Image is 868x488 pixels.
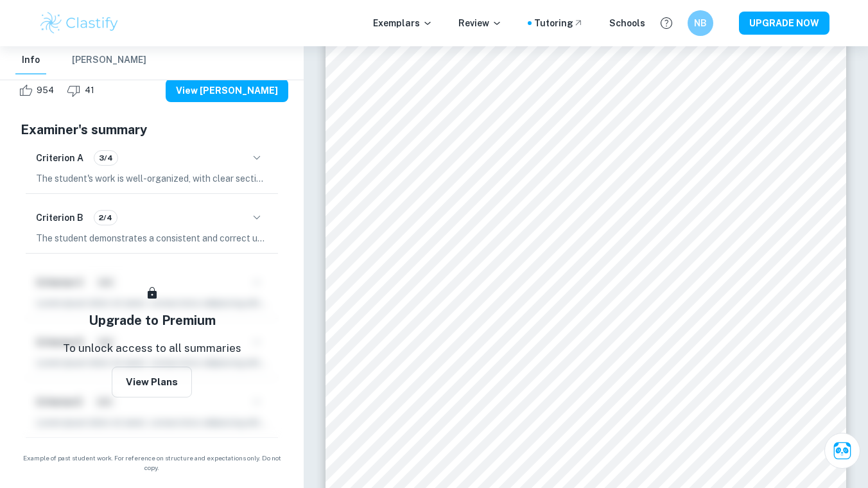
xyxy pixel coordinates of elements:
[78,84,101,97] span: 41
[94,212,117,223] span: 2/4
[688,10,713,36] button: NB
[112,367,192,397] button: View Plans
[373,16,433,30] p: Exemplars
[15,453,288,473] span: Example of past student work. For reference on structure and expectations only. Do not copy.
[458,16,502,30] p: Review
[36,231,268,245] p: The student demonstrates a consistent and correct use of mathematical notation, symbols, and term...
[39,10,120,36] img: Clastify logo
[824,433,860,469] button: Ask Clai
[89,311,216,330] h5: Upgrade to Premium
[693,16,708,30] h6: NB
[36,211,83,225] h6: Criterion B
[166,79,288,102] button: View [PERSON_NAME]
[63,340,241,357] p: To unlock access to all summaries
[94,152,117,164] span: 3/4
[72,46,146,74] button: [PERSON_NAME]
[655,12,677,34] button: Help and Feedback
[36,151,83,165] h6: Criterion A
[739,12,829,35] button: UPGRADE NOW
[30,84,61,97] span: 954
[609,16,645,30] a: Schools
[15,80,61,101] div: Like
[534,16,584,30] a: Tutoring
[64,80,101,101] div: Dislike
[36,171,268,186] p: The student's work is well-organized, with clear sections including introduction, body, and concl...
[15,46,46,74] button: Info
[21,120,283,139] h5: Examiner's summary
